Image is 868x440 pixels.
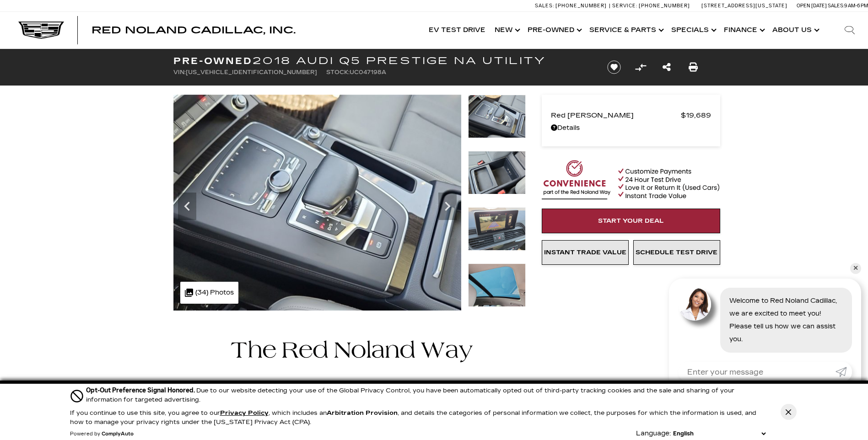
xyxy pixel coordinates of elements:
[173,55,253,66] strong: Pre-Owned
[551,109,711,122] a: Red [PERSON_NAME] $19,689
[186,69,317,75] span: [US_VEHICLE_IDENTIFICATION_NUMBER]
[671,429,768,438] select: Language Select
[604,60,624,75] button: Save vehicle
[781,404,797,420] button: Close Button
[612,3,637,9] span: Service:
[639,3,690,9] span: [PHONE_NUMBER]
[689,61,698,74] a: Print this Pre-Owned 2018 Audi Q5 Prestige NA Utility
[178,193,196,220] div: Previous
[327,409,398,417] strong: Arbitration Provision
[86,386,196,394] span: Opt-Out Preference Signal Honored .
[555,3,607,9] span: [PHONE_NUMBER]
[102,431,134,437] a: ComplyAuto
[542,240,629,265] a: Instant Trade Value
[720,288,852,353] div: Welcome to Red Noland Cadillac, we are excited to meet you! Please tell us how we can assist you.
[490,12,523,48] a: New
[173,69,186,75] span: VIN:
[828,3,844,9] span: Sales:
[633,240,720,265] a: Schedule Test Drive
[719,12,768,48] a: Finance
[468,95,526,138] img: Used 2018 Blue Audi Prestige image 18
[585,12,667,48] a: Service & Parts
[831,12,868,48] div: Search
[797,3,827,9] span: Open [DATE]
[844,3,868,9] span: 9 AM-6 PM
[636,430,671,437] div: Language:
[70,431,134,437] div: Powered by
[701,3,787,9] a: [STREET_ADDRESS][US_STATE]
[542,209,720,233] a: Start Your Deal
[92,26,296,35] a: Red Noland Cadillac, Inc.
[173,95,461,311] img: Used 2018 Blue Audi Prestige image 18
[468,263,526,307] img: Used 2018 Blue Audi Prestige image 21
[438,193,457,220] div: Next
[544,249,626,256] span: Instant Trade Value
[92,25,296,36] span: Red Noland Cadillac, Inc.
[523,12,585,48] a: Pre-Owned
[609,3,692,8] a: Service: [PHONE_NUMBER]
[768,12,822,48] a: About Us
[86,386,768,404] div: Due to our website detecting your use of the Global Privacy Control, you have been automatically ...
[326,69,350,75] span: Stock:
[678,362,836,382] input: Enter your message
[173,56,592,66] h1: 2018 Audi Q5 Prestige NA Utility
[535,3,609,8] a: Sales: [PHONE_NUMBER]
[551,109,681,122] span: Red [PERSON_NAME]
[551,122,711,134] a: Details
[220,409,269,417] u: Privacy Policy
[180,282,238,304] div: (34) Photos
[681,109,711,122] span: $19,689
[663,61,671,74] a: Share this Pre-Owned 2018 Audi Q5 Prestige NA Utility
[350,69,386,75] span: UC047198A
[424,12,490,48] a: EV Test Drive
[636,249,717,256] span: Schedule Test Drive
[678,288,711,321] img: Agent profile photo
[468,151,526,194] img: Used 2018 Blue Audi Prestige image 19
[634,60,647,74] button: Compare Vehicle
[468,207,526,251] img: Used 2018 Blue Audi Prestige image 20
[535,3,554,9] span: Sales:
[667,12,719,48] a: Specials
[836,362,852,382] a: Submit
[18,21,64,39] img: Cadillac Dark Logo with Cadillac White Text
[70,409,756,426] p: If you continue to use this site, you agree to our , which includes an , and details the categori...
[598,217,664,225] span: Start Your Deal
